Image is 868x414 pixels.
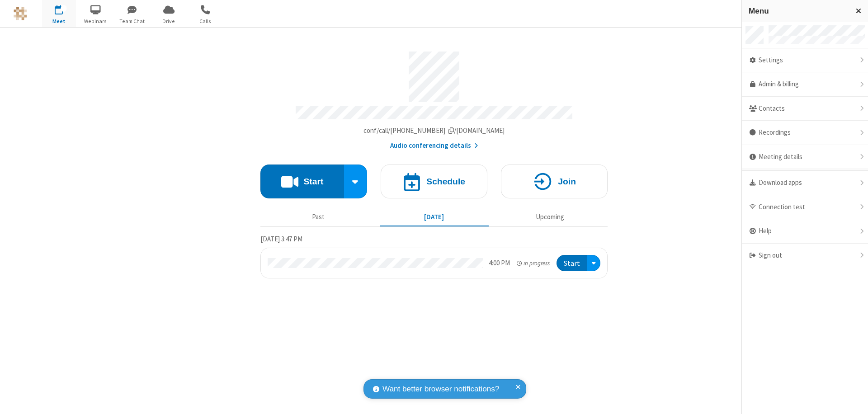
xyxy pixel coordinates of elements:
span: [DATE] 3:47 PM [260,235,302,243]
span: Calls [189,17,222,25]
div: 4:00 PM [489,258,510,268]
div: Connection test [742,195,868,220]
span: Copy my meeting room link [363,126,505,135]
div: Help [742,219,868,244]
button: Copy my meeting room linkCopy my meeting room link [363,126,505,136]
span: Meet [42,17,76,25]
div: Meeting details [742,145,868,169]
div: Download apps [742,171,868,195]
button: Join [501,165,608,198]
div: Settings [742,48,868,73]
span: Team Chat [115,17,149,25]
div: Contacts [742,97,868,121]
span: Webinars [79,17,113,25]
button: Schedule [381,165,487,198]
span: Want better browser notifications? [382,383,499,395]
button: Start [260,165,344,198]
button: [DATE] [380,208,489,226]
a: Admin & billing [742,72,868,97]
section: Today's Meetings [260,234,608,279]
section: Account details [260,45,608,151]
em: in progress [517,259,550,268]
button: Audio conferencing details [390,141,478,151]
h4: Join [558,177,576,186]
span: Drive [152,17,186,25]
iframe: Chat [845,390,861,408]
div: Open menu [587,255,600,272]
img: QA Selenium DO NOT DELETE OR CHANGE [14,7,27,20]
button: Start [557,255,587,272]
div: Sign out [742,244,868,268]
h4: Start [303,177,323,186]
div: 1 [61,5,67,12]
button: Past [264,208,373,226]
h3: Menu [749,7,848,15]
div: Start conference options [344,165,368,198]
h4: Schedule [426,177,465,186]
div: Recordings [742,121,868,145]
button: Upcoming [495,208,604,226]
